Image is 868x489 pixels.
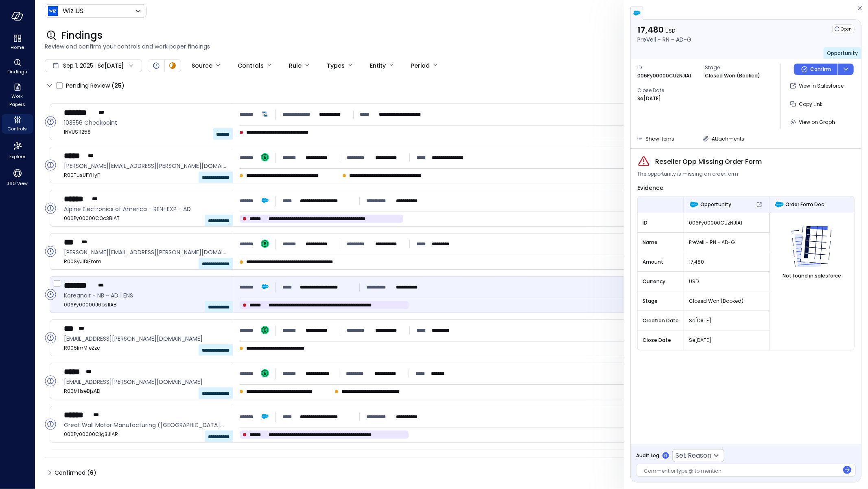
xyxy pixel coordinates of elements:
[799,82,844,90] p: View in Salesforce
[633,134,678,143] button: Show Items
[827,50,858,57] span: Opportunity
[637,72,691,80] p: 006Py00000CUzNJIA1
[151,61,161,70] div: Open
[633,9,641,17] img: salesforce
[64,387,226,395] span: R00MHseBjzAD
[689,336,765,344] span: Se[DATE]
[637,184,663,192] span: Evidence
[45,246,56,257] div: Open
[168,61,177,70] div: In Progress
[655,157,762,167] span: Reseller Opp Missing Order Form
[786,200,824,209] span: Order Form Doc
[643,336,679,344] span: Close Date
[637,95,661,103] p: Se[DATE]
[705,72,760,80] p: Closed Won (Booked)
[637,24,691,35] p: 17,480
[643,238,679,247] span: Name
[327,59,345,73] div: Types
[112,81,125,90] div: ( )
[2,139,33,161] div: Explore
[45,159,56,171] div: Open
[45,203,56,214] div: Open
[794,64,854,75] div: Button group with a nested menu
[794,64,837,75] button: Confirm
[238,59,264,73] div: Controls
[689,238,765,247] span: PreVeil - RN - AD-G
[700,134,748,143] button: Attachments
[689,297,765,305] span: Closed Won (Booked)
[66,79,125,92] span: Pending Review
[700,200,731,209] span: Opportunity
[8,125,27,133] span: Controls
[637,35,691,44] p: PreVeil - RN - AD-G
[689,200,699,209] img: Opportunity
[11,43,24,51] span: Home
[64,344,226,352] span: R005lmMleZzc
[637,64,698,72] span: ID
[64,214,226,222] span: 006Py00000COo3BIAT
[637,170,738,178] span: The opportunity is missing an order form
[783,272,841,280] span: Not found in salesforce
[114,81,122,90] span: 25
[645,135,674,142] span: Show Items
[787,79,847,93] button: View in Salesforce
[64,301,226,309] span: 006Py00000J6os1IAB
[2,166,33,188] div: 360 View
[45,375,56,387] div: Open
[45,419,56,430] div: Open
[48,6,58,16] img: Icon
[787,115,838,129] button: View on Graph
[64,171,226,179] span: R00TusUPYHyF
[7,68,27,76] span: Findings
[87,468,96,477] div: ( )
[64,291,226,300] span: Koreanair - NB - AD | ENS
[64,205,226,214] span: Alpine Electronics of America - REN+EXP - AD
[64,377,226,386] span: matt.joss@wiz.io
[643,258,679,266] span: Amount
[45,116,56,128] div: Open
[64,128,226,136] span: INVUS11258
[90,469,94,477] span: 6
[643,297,679,305] span: Stage
[63,61,93,70] span: Sep 1, 2025
[2,81,33,109] div: Work Papers
[799,101,822,108] span: Copy Link
[2,33,33,52] div: Home
[64,421,226,430] span: Great Wall Motor Manufacturing (Thailand) - REN+EXP - AD | SN | CO
[63,6,83,16] p: Wiz US
[45,42,858,51] span: Review and confirm your controls and work paper findings
[64,258,226,266] span: R00SyJiDiFmm
[689,317,765,325] span: Se[DATE]
[837,64,854,75] button: dropdown-icon-button
[192,59,212,73] div: Source
[5,92,30,108] span: Work Papers
[45,332,56,344] div: Open
[712,135,744,142] span: Attachments
[689,219,764,227] span: 006Py00000CUzNJIA1
[64,248,226,257] span: jack.freund@wiz.io
[636,452,659,460] span: Audit Log
[45,289,56,300] div: Open
[64,118,226,127] span: 103556 Checkpoint
[643,219,679,227] span: ID
[643,278,679,286] span: Currency
[411,59,430,73] div: Period
[799,119,835,126] span: View on Graph
[289,59,302,73] div: Rule
[9,152,25,161] span: Explore
[2,114,33,134] div: Controls
[810,65,831,73] p: Confirm
[774,200,784,209] img: Order Form Doc
[676,451,711,460] p: Set Reason
[64,161,226,170] span: patrick.butrym@wiz.io
[637,86,698,95] span: Close Date
[55,466,96,479] span: Confirmed
[665,453,667,459] p: 0
[370,59,386,73] div: Entity
[665,27,675,34] span: USD
[64,430,226,438] span: 006Py00000C1g3JIAR
[64,334,226,343] span: kanen.clement@wiz.io
[689,278,765,286] span: USD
